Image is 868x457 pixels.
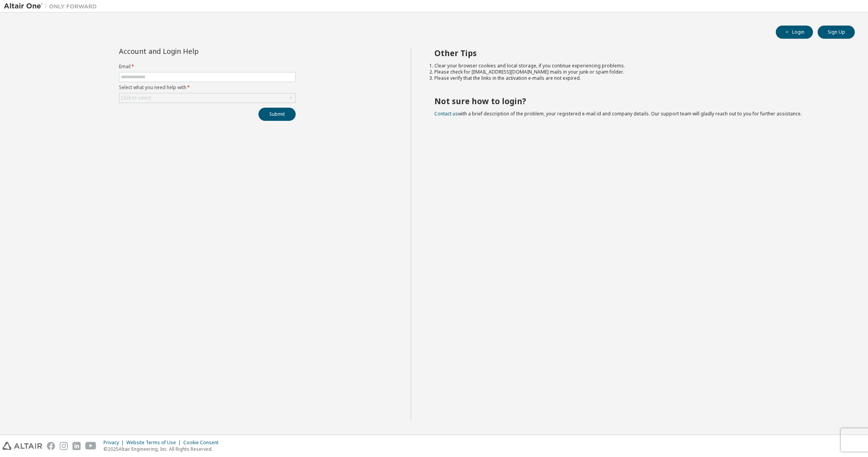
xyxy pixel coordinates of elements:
h2: Not sure how to login? [434,96,841,106]
button: Submit [258,108,296,121]
li: Clear your browser cookies and local storage, if you continue experiencing problems. [434,63,841,69]
div: Privacy [103,440,126,446]
a: Contact us [434,110,458,117]
div: Cookie Consent [183,440,223,446]
div: Website Terms of Use [126,440,183,446]
img: altair_logo.svg [2,442,42,450]
span: with a brief description of the problem, your registered e-mail id and company details. Our suppo... [434,110,802,117]
img: youtube.svg [85,442,96,450]
li: Please check for [EMAIL_ADDRESS][DOMAIN_NAME] mails in your junk or spam folder. [434,69,841,75]
div: Click to select [121,95,151,101]
h2: Other Tips [434,48,841,58]
img: linkedin.svg [72,442,81,450]
button: Sign Up [818,26,855,39]
label: Select what you need help with [119,84,296,91]
div: Click to select [119,93,295,103]
button: Login [776,26,813,39]
div: Account and Login Help [119,48,260,54]
li: Please verify that the links in the activation e-mails are not expired. [434,75,841,81]
label: Email [119,64,296,70]
img: instagram.svg [60,442,68,450]
img: facebook.svg [47,442,55,450]
p: © 2025 Altair Engineering, Inc. All Rights Reserved. [103,446,223,452]
img: Altair One [4,2,101,10]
